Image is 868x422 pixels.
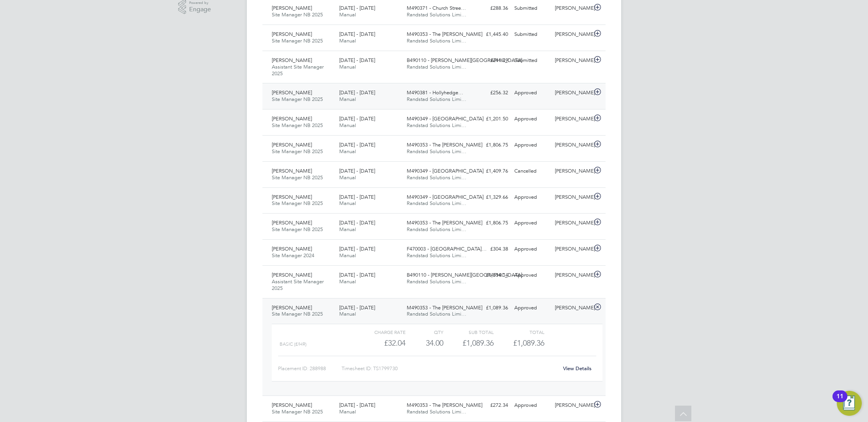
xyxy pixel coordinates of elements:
span: Randstad Solutions Limi… [407,148,466,155]
span: Site Manager NB 2025 [272,311,323,317]
span: Randstad Solutions Limi… [407,11,466,18]
span: Manual [339,174,356,181]
span: [PERSON_NAME] [272,141,312,148]
div: [PERSON_NAME] [552,87,592,99]
span: Manual [339,200,356,207]
span: Manual [339,408,356,415]
span: [PERSON_NAME] [272,5,312,11]
span: [PERSON_NAME] [272,115,312,122]
span: [PERSON_NAME] [272,31,312,37]
div: £241.49 [471,54,511,67]
div: £1,329.66 [471,191,511,204]
span: Randstad Solutions Limi… [407,37,466,44]
span: B490110 - [PERSON_NAME][GEOGRAPHIC_DATA] [407,272,522,278]
span: [DATE] - [DATE] [339,245,375,252]
span: Manual [339,64,356,70]
div: [PERSON_NAME] [552,54,592,67]
div: Submitted [511,28,552,41]
span: [PERSON_NAME] [272,272,312,278]
span: Site Manager 2024 [272,252,314,259]
span: [DATE] - [DATE] [339,31,375,37]
span: Manual [339,122,356,129]
span: Site Manager NB 2025 [272,122,323,129]
span: [PERSON_NAME] [272,245,312,252]
span: Manual [339,96,356,102]
span: [DATE] - [DATE] [339,168,375,174]
span: Engage [189,6,211,13]
span: [DATE] - [DATE] [339,272,375,278]
div: Approved [511,87,552,99]
span: [PERSON_NAME] [272,304,312,311]
span: M490353 - The [PERSON_NAME] [407,402,482,408]
div: Placement ID: 288988 [278,362,342,375]
span: Randstad Solutions Limi… [407,174,466,181]
div: [PERSON_NAME] [552,399,592,412]
span: M490353 - The [PERSON_NAME] [407,219,482,226]
span: [PERSON_NAME] [272,89,312,96]
div: Approved [511,269,552,282]
div: Approved [511,191,552,204]
span: [DATE] - [DATE] [339,89,375,96]
span: [DATE] - [DATE] [339,219,375,226]
div: 11 [836,396,843,406]
div: Submitted [511,54,552,67]
span: Manual [339,252,356,259]
span: Site Manager NB 2025 [272,174,323,181]
span: [DATE] - [DATE] [339,402,375,408]
a: View Details [563,365,592,372]
div: Approved [511,217,552,230]
span: £1,089.36 [513,338,544,348]
span: M490349 - [GEOGRAPHIC_DATA] [407,115,484,122]
span: Site Manager NB 2025 [272,226,323,233]
div: £1,806.75 [471,217,511,230]
div: £32.04 [355,337,406,350]
span: Site Manager NB 2025 [272,148,323,155]
span: Site Manager NB 2025 [272,200,323,207]
div: £304.38 [471,243,511,256]
div: QTY [406,327,443,337]
div: [PERSON_NAME] [552,243,592,256]
div: £272.34 [471,399,511,412]
div: £1,534.14 [471,269,511,282]
span: Site Manager NB 2025 [272,408,323,415]
span: Randstad Solutions Limi… [407,200,466,207]
span: Randstad Solutions Limi… [407,408,466,415]
span: Basic (£/HR) [280,341,306,347]
div: £1,201.50 [471,113,511,125]
span: M490353 - The [PERSON_NAME] [407,304,482,311]
span: Randstad Solutions Limi… [407,122,466,129]
div: [PERSON_NAME] [552,302,592,314]
span: [PERSON_NAME] [272,57,312,64]
span: Manual [339,37,356,44]
span: [DATE] - [DATE] [339,304,375,311]
span: [PERSON_NAME] [272,402,312,408]
span: M490349 - [GEOGRAPHIC_DATA] [407,168,484,174]
span: M490349 - [GEOGRAPHIC_DATA] [407,194,484,200]
span: M490371 - Church Stree… [407,5,466,11]
div: [PERSON_NAME] [552,2,592,15]
div: £1,806.75 [471,139,511,152]
div: Approved [511,139,552,152]
div: Cancelled [511,165,552,178]
div: Total [494,327,544,337]
span: [DATE] - [DATE] [339,115,375,122]
span: Manual [339,226,356,233]
div: Approved [511,302,552,314]
div: £1,445.40 [471,28,511,41]
div: [PERSON_NAME] [552,217,592,230]
div: Timesheet ID: TS1799730 [342,362,558,375]
span: M490353 - The [PERSON_NAME] [407,141,482,148]
span: Randstad Solutions Limi… [407,96,466,102]
div: 34.00 [406,337,443,350]
span: [PERSON_NAME] [272,194,312,200]
span: Site Manager NB 2025 [272,37,323,44]
div: £1,409.76 [471,165,511,178]
span: Manual [339,278,356,285]
span: [DATE] - [DATE] [339,5,375,11]
span: M490381 - Hollyhedge… [407,89,463,96]
span: Assistant Site Manager 2025 [272,64,324,77]
div: [PERSON_NAME] [552,191,592,204]
span: [DATE] - [DATE] [339,57,375,64]
span: Randstad Solutions Limi… [407,311,466,317]
div: Approved [511,243,552,256]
